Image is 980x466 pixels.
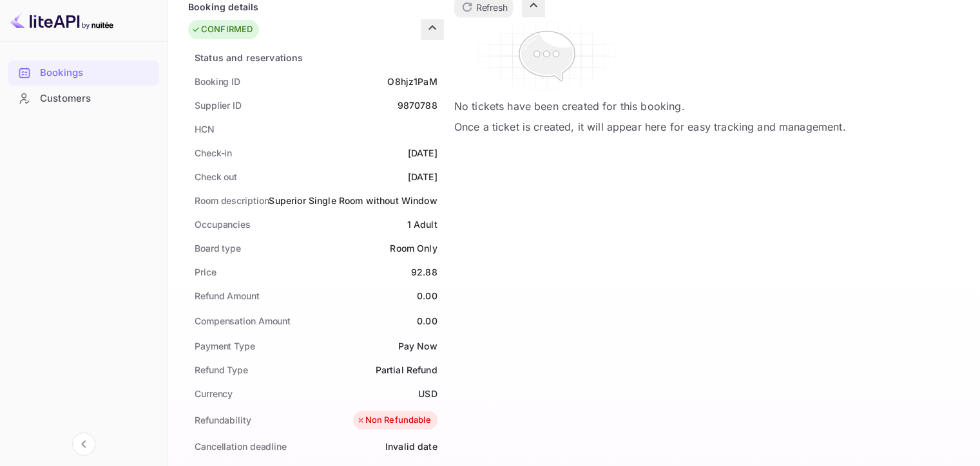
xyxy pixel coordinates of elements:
div: Status and reservations [195,51,303,64]
div: Room description [195,194,269,207]
img: LiteAPI logo [10,10,113,31]
a: Customers [8,86,159,110]
div: Refundability [195,413,251,427]
div: Bookings [8,61,159,86]
p: Once a ticket is created, it will appear here for easy tracking and management. [454,119,846,135]
div: Price [195,265,216,279]
div: Board type [195,241,241,255]
div: Superior Single Room without Window [269,194,437,207]
div: USD [418,387,437,400]
div: Room Only [390,241,437,255]
div: Booking ID [195,75,240,88]
div: Refund Amount [195,289,260,303]
div: Refund Type [195,363,248,377]
div: 9870788 [398,98,437,112]
div: Check-in [195,146,232,160]
p: No tickets have been created for this booking. [454,98,846,114]
div: Customers [40,91,153,106]
div: Cancellation deadline [195,440,287,453]
div: O8hjz1PaM [387,75,437,88]
div: Occupancies [195,218,251,231]
div: Pay Now [398,339,437,353]
div: 92.88 [411,265,437,279]
div: 1 Adult [407,218,437,231]
div: Payment Type [195,339,255,353]
div: [DATE] [408,146,437,160]
div: Check out [195,170,237,183]
div: Partial Refund [376,363,437,377]
p: Refresh [476,1,508,14]
div: HCN [195,122,215,136]
div: Invalid date [385,440,437,453]
div: CONFIRMED [191,23,253,36]
div: [DATE] [408,170,437,183]
div: Non Refundable [356,414,431,427]
a: Bookings [8,61,159,84]
button: Collapse navigation [72,433,95,456]
div: Compensation Amount [195,314,291,328]
div: 0.00 [417,314,437,328]
div: Customers [8,86,159,111]
div: Supplier ID [195,98,242,112]
div: Bookings [40,66,153,80]
div: 0.00 [417,289,437,303]
div: Currency [195,387,233,400]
